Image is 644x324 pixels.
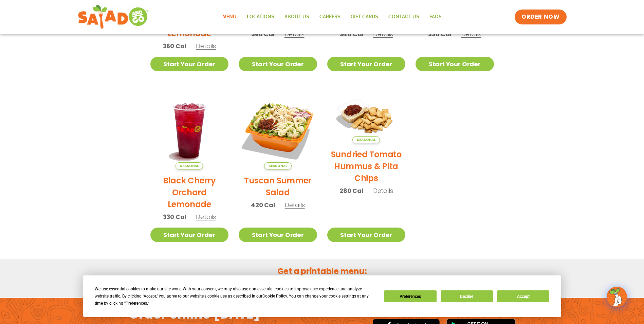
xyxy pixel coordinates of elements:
[126,301,147,306] span: Preferences
[196,213,216,221] span: Details
[95,286,376,307] div: We use essential cookies to make our site work. With your consent, we may also use non-essential ...
[607,287,626,306] img: wpChatIcon
[428,30,452,39] span: 330 Cal
[314,9,346,25] a: Careers
[239,91,317,170] img: Product photo for Tuscan Summer Salad
[327,91,406,144] img: Product photo for Sundried Tomato Hummus & Pita Chips
[373,30,393,38] span: Details
[339,186,363,195] span: 280 Cal
[383,9,424,25] a: Contact Us
[150,57,229,71] a: Start Your Order
[163,41,186,51] span: 360 Cal
[285,201,305,209] span: Details
[150,228,229,242] a: Start Your Order
[83,275,561,317] div: Cookie Consent Prompt
[515,10,566,24] a: ORDER NOW
[78,3,149,31] img: new-SAG-logo-768×292
[242,9,279,25] a: Locations
[327,228,406,242] a: Start Your Order
[217,9,447,25] nav: Menu
[264,162,292,169] span: Seasonal
[150,91,229,170] img: Product photo for Black Cherry Orchard Lemonade
[352,136,380,143] span: Seasonal
[424,9,447,25] a: FAQs
[384,290,436,302] button: Preferences
[416,57,494,71] a: Start Your Order
[327,148,406,184] h2: Sundried Tomato Hummus & Pita Chips
[279,9,314,25] a: About Us
[521,13,559,21] span: ORDER NOW
[251,30,275,39] span: 360 Cal
[251,200,275,210] span: 420 Cal
[163,212,186,221] span: 330 Cal
[239,57,317,71] a: Start Your Order
[441,290,493,302] button: Decline
[262,294,287,299] span: Cookie Policy
[339,30,364,39] span: 340 Cal
[461,30,481,38] span: Details
[150,175,229,210] h2: Black Cherry Orchard Lemonade
[217,9,242,25] a: Menu
[239,228,317,242] a: Start Your Order
[239,175,317,198] h2: Tuscan Summer Salad
[196,42,216,50] span: Details
[145,265,499,277] h2: Get a printable menu:
[327,57,406,71] a: Start Your Order
[176,162,203,169] span: Seasonal
[497,290,549,302] button: Accept
[373,186,393,195] span: Details
[284,30,305,38] span: Details
[346,9,383,25] a: GIFT CARDS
